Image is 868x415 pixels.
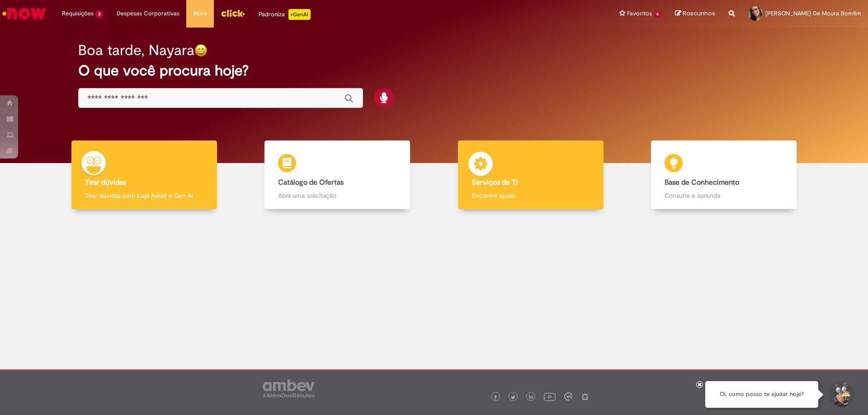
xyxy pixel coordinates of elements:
span: Favoritos [627,9,652,18]
a: Base de Conhecimento Consulte e aprenda [627,140,821,210]
h2: Boa tarde, Nayara [78,42,194,58]
p: +GenAi [288,9,311,20]
span: Despesas Corporativas [117,9,179,18]
img: logo_footer_workplace.png [564,392,572,401]
button: Iniciar Conversa de Suporte [827,381,854,408]
img: logo_footer_linkedin.png [529,395,533,400]
span: 6 [654,10,661,18]
span: Rascunhos [683,9,715,18]
img: logo_footer_ambev_rotulo_gray.png [263,379,315,397]
span: 3 [95,10,103,18]
h2: O que você procura hoje? [78,63,790,79]
b: Base de Conhecimento [665,178,739,187]
a: Rascunhos [675,9,715,18]
p: Encontre ajuda [472,191,590,200]
img: ServiceNow [1,5,47,23]
a: Catálogo de Ofertas Abra uma solicitação [241,140,434,210]
b: Tirar dúvidas [85,178,126,187]
img: logo_footer_facebook.png [493,395,498,400]
img: logo_footer_youtube.png [544,391,556,402]
span: [PERSON_NAME] De Moura Bomfim [765,9,861,17]
b: Catálogo de Ofertas [278,178,344,187]
p: Consulte e aprenda [665,191,783,200]
p: Tirar dúvidas com Lupi Assist e Gen Ai [85,191,203,200]
a: Tirar dúvidas Tirar dúvidas com Lupi Assist e Gen Ai [47,140,241,210]
img: click_logo_yellow_360x200.png [221,6,245,20]
img: logo_footer_twitter.png [511,395,515,400]
span: More [193,9,207,18]
div: Oi, como posso te ajudar hoje? [705,381,818,408]
p: Abra uma solicitação [278,191,396,200]
img: happy-face.png [194,44,208,57]
div: Padroniza [259,9,311,20]
b: Serviços de TI [472,178,518,187]
span: Requisições [62,9,94,18]
img: logo_footer_naosei.png [581,392,589,401]
a: Serviços de TI Encontre ajuda [434,140,627,210]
